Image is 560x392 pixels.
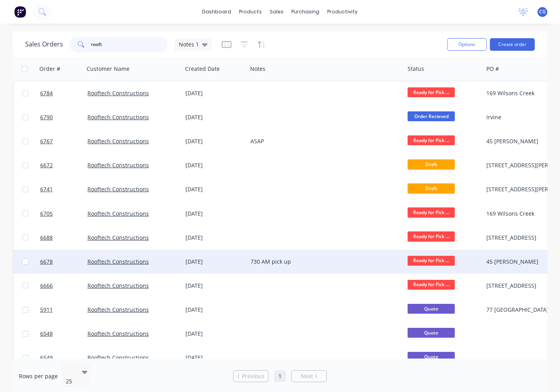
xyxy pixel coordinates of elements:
a: 6767 [40,129,87,153]
input: Search... [91,37,168,52]
div: Status [408,65,424,73]
a: 6705 [40,202,87,226]
span: 6784 [40,89,53,97]
a: Page 1 is your current page [274,370,286,382]
img: Factory [14,6,26,18]
span: 6678 [40,258,53,266]
div: [DATE] [185,210,244,218]
a: Rooftech Constructions [87,113,149,121]
a: 6688 [40,226,87,250]
div: PO # [486,65,499,73]
span: Ready for Pick ... [408,256,455,266]
button: Options [447,38,487,51]
span: Ready for Pick ... [408,207,455,217]
a: dashboard [198,6,235,18]
div: [DATE] [185,330,244,338]
a: Rooftech Constructions [87,210,149,217]
div: purchasing [288,6,324,18]
div: Created Date [185,65,220,73]
span: Notes 1 [179,40,199,48]
a: Rooftech Constructions [87,354,149,361]
div: [DATE] [185,258,244,266]
a: Rooftech Constructions [87,234,149,241]
ul: Pagination [230,370,330,382]
span: Next [301,372,313,380]
span: 6790 [40,113,53,121]
div: [DATE] [185,161,244,169]
span: 6688 [40,234,53,242]
div: Order # [39,65,60,73]
span: 6741 [40,185,53,193]
span: 5911 [40,306,53,314]
span: Order Recieved [408,111,455,121]
a: 6548 [40,322,87,346]
a: Rooftech Constructions [87,306,149,313]
div: 25 [66,377,75,385]
a: 6741 [40,178,87,201]
span: Quote [408,304,455,314]
span: 6672 [40,161,53,169]
div: Notes [250,65,265,73]
div: [DATE] [185,185,244,193]
span: Draft [408,159,455,169]
span: Ready for Pick ... [408,135,455,145]
div: products [235,6,266,18]
a: Rooftech Constructions [87,89,149,97]
a: 6784 [40,81,87,105]
h1: Sales Orders [25,41,63,48]
span: 6767 [40,137,53,145]
div: [DATE] [185,354,244,362]
span: 6549 [40,354,53,362]
a: 5911 [40,298,87,322]
span: Ready for Pick ... [408,87,455,97]
span: Rows per page [19,372,58,380]
a: Rooftech Constructions [87,330,149,337]
a: 6790 [40,105,87,129]
span: 6705 [40,210,53,218]
span: CG [539,8,546,15]
span: Draft [408,183,455,193]
a: Rooftech Constructions [87,137,149,145]
div: [DATE] [185,234,244,242]
div: sales [266,6,288,18]
a: 6678 [40,250,87,274]
button: Create order [490,38,535,51]
div: [DATE] [185,137,244,145]
div: 730 AM pick up [250,258,394,266]
a: Rooftech Constructions [87,258,149,265]
a: Rooftech Constructions [87,161,149,169]
div: Customer Name [87,65,130,73]
span: Ready for Pick ... [408,280,455,290]
div: ASAP [250,137,394,145]
a: 6672 [40,153,87,177]
span: Quote [408,352,455,362]
div: [DATE] [185,89,244,97]
span: Previous [242,372,264,380]
span: Ready for Pick ... [408,231,455,241]
span: 6548 [40,330,53,338]
a: Rooftech Constructions [87,282,149,289]
span: Quote [408,328,455,338]
a: 6666 [40,274,87,298]
a: 6549 [40,346,87,370]
div: productivity [324,6,362,18]
a: Previous page [234,372,268,380]
span: 6666 [40,282,53,290]
div: [DATE] [185,306,244,314]
div: [DATE] [185,113,244,121]
div: [DATE] [185,282,244,290]
a: Rooftech Constructions [87,185,149,193]
a: Next page [292,372,326,380]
